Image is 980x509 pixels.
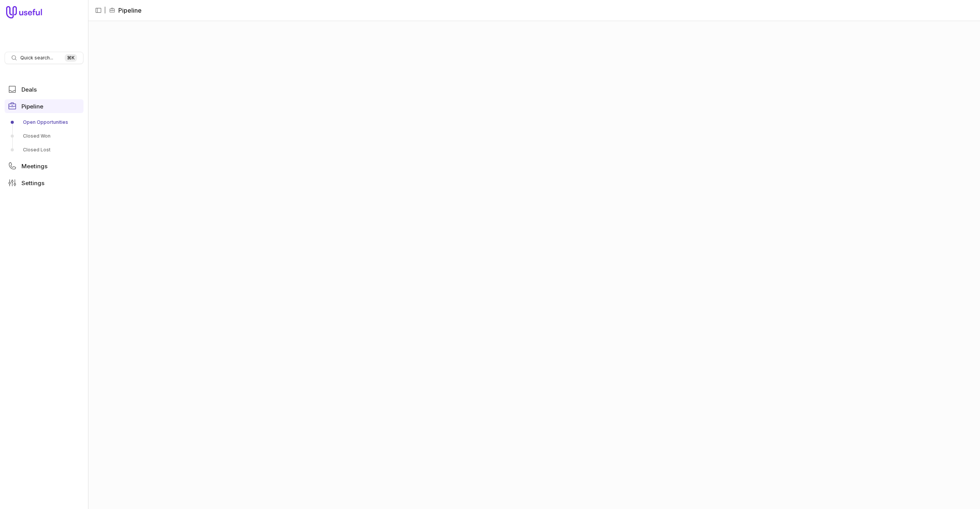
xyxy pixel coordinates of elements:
[21,103,43,109] span: Pipeline
[5,82,83,96] a: Deals
[5,116,83,156] div: Pipeline submenu
[20,55,53,61] span: Quick search...
[5,99,83,113] a: Pipeline
[21,87,37,92] span: Deals
[5,176,83,190] a: Settings
[65,54,77,62] kbd: ⌘ K
[21,163,47,169] span: Meetings
[5,159,83,173] a: Meetings
[104,6,106,15] span: |
[21,180,44,186] span: Settings
[93,5,104,16] button: Collapse sidebar
[109,6,142,15] li: Pipeline
[5,144,83,156] a: Closed Lost
[5,116,83,128] a: Open Opportunities
[5,130,83,142] a: Closed Won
